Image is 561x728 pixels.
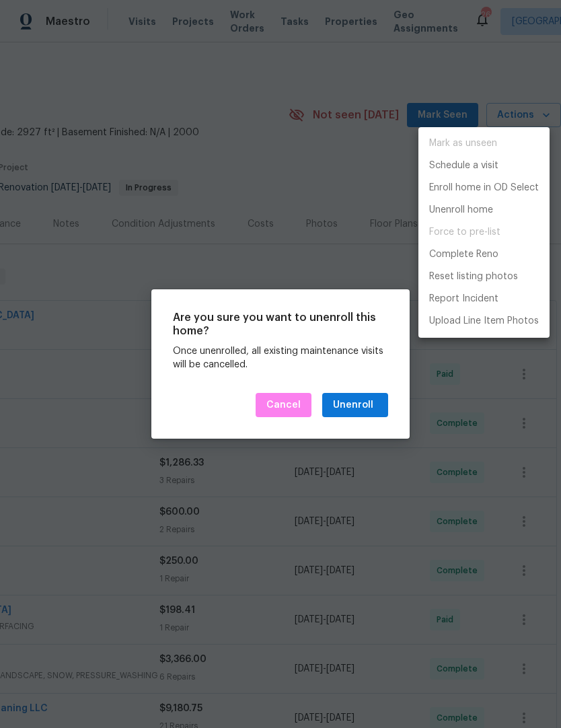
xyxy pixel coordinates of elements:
[429,248,498,262] p: Complete Reno
[429,181,539,195] p: Enroll home in OD Select
[418,221,550,244] span: Setup visit must be completed before moving home to pre-list
[429,314,539,328] p: Upload Line Item Photos
[429,203,493,217] p: Unenroll home
[429,292,498,306] p: Report Incident
[429,159,498,173] p: Schedule a visit
[429,270,518,284] p: Reset listing photos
